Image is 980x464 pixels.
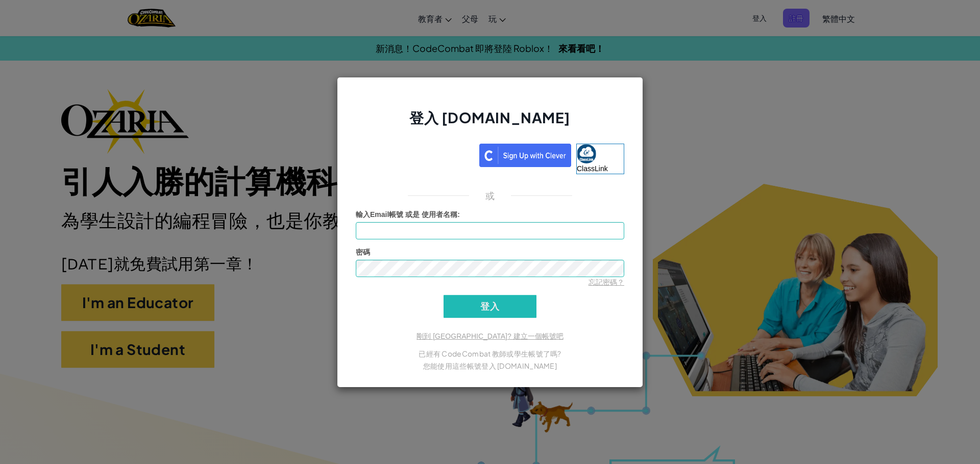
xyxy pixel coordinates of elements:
[589,278,624,286] a: 忘記密碼？
[416,332,563,340] a: 剛到 [GEOGRAPHIC_DATA]? 建立一個帳號吧
[351,143,479,165] iframe: 「使用 Google 帳戶登入」按鈕
[485,189,495,202] p: 或
[479,144,571,167] img: clever_sso_button@2x.png
[356,108,624,138] h2: 登入 [DOMAIN_NAME]
[356,210,457,219] span: 輸入Email帳號 或是 使用者名稱
[356,360,624,372] p: 您能使用這些帳號登入 [DOMAIN_NAME]
[577,165,608,173] span: ClassLink
[577,144,596,163] img: classlink-logo-small.png
[356,209,460,220] label: :
[356,347,624,360] p: 已經有 CodeCombat 教師或學生帳號了嗎?
[444,295,536,318] input: 登入
[356,248,370,256] span: 密碼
